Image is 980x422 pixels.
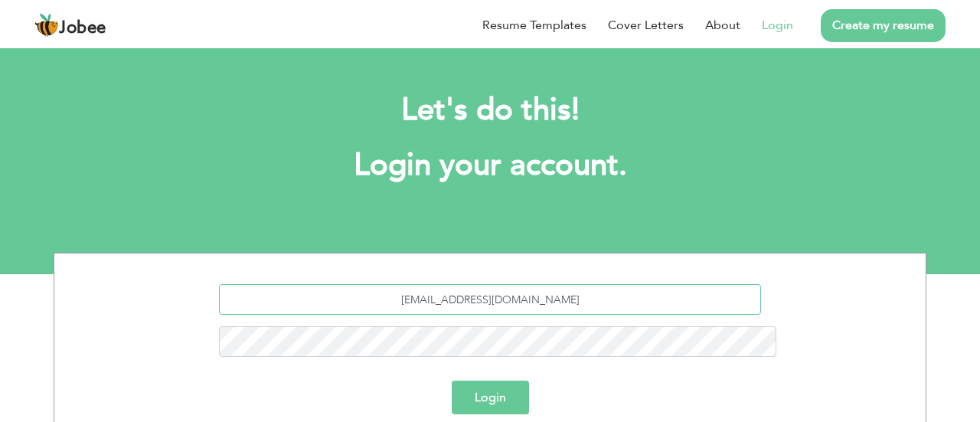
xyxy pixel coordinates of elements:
[762,16,793,34] a: Login
[452,381,529,414] button: Login
[482,16,586,34] a: Resume Templates
[821,9,946,42] a: Create my resume
[59,20,106,37] span: Jobee
[34,13,106,38] a: Jobee
[219,284,762,315] input: Email
[77,146,903,185] h1: Login your account.
[608,16,684,34] a: Cover Letters
[34,13,59,38] img: jobee.io
[705,16,740,34] a: About
[77,90,903,130] h2: Let's do this!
